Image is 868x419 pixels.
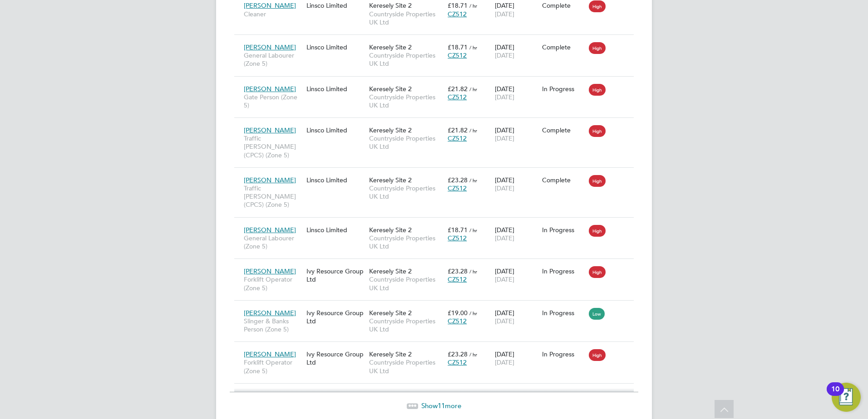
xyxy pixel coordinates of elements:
[495,275,514,283] span: [DATE]
[242,171,634,179] a: [PERSON_NAME]Traffic [PERSON_NAME] (CPCS) (Zone 5)Linsco LimitedKeresely Site 2Countryside Proper...
[242,304,634,312] a: [PERSON_NAME]Slinger & Banks Person (Zone 5)Ivy Resource Group LtdKeresely Site 2Countryside Prop...
[448,126,468,134] span: £21.82
[369,184,443,200] span: Countryside Properties UK Ltd
[469,227,477,234] span: / hr
[495,234,514,242] span: [DATE]
[304,122,367,139] div: Linsco Limited
[304,346,367,371] div: Ivy Resource Group Ltd
[448,267,468,275] span: £23.28
[244,93,302,109] span: Gate Person (Zone 5)
[369,93,443,109] span: Countryside Properties UK Ltd
[438,401,445,410] span: 11
[244,358,302,375] span: Forklift Operator (Zone 5)
[469,2,477,9] span: / hr
[495,317,514,325] span: [DATE]
[448,134,467,142] span: CZ512
[369,85,412,93] span: Keresely Site 2
[244,226,296,234] span: [PERSON_NAME]
[542,1,585,10] div: Complete
[304,263,367,288] div: Ivy Resource Group Ltd
[242,345,634,353] a: [PERSON_NAME]Forklift Operator (Zone 5)Ivy Resource Group LtdKeresely Site 2Countryside Propertie...
[369,275,443,292] span: Countryside Properties UK Ltd
[542,350,585,358] div: In Progress
[369,134,443,151] span: Countryside Properties UK Ltd
[589,175,606,187] span: High
[369,126,412,134] span: Keresely Site 2
[244,126,296,134] span: [PERSON_NAME]
[542,85,585,93] div: In Progress
[369,10,443,26] span: Countryside Properties UK Ltd
[242,262,634,270] a: [PERSON_NAME]Forklift Operator (Zone 5)Ivy Resource Group LtdKeresely Site 2Countryside Propertie...
[369,350,412,358] span: Keresely Site 2
[493,80,540,106] div: [DATE]
[469,268,477,275] span: / hr
[369,317,443,333] span: Countryside Properties UK Ltd
[369,234,443,250] span: Countryside Properties UK Ltd
[244,10,302,18] span: Cleaner
[242,80,634,88] a: [PERSON_NAME]Gate Person (Zone 5)Linsco LimitedKeresely Site 2Countryside Properties UK Ltd£21.82...
[369,358,443,375] span: Countryside Properties UK Ltd
[493,122,540,147] div: [DATE]
[493,304,540,330] div: [DATE]
[448,226,468,234] span: £18.71
[244,51,302,68] span: General Labourer (Zone 5)
[542,226,585,234] div: In Progress
[495,184,514,192] span: [DATE]
[589,0,606,12] span: High
[542,126,585,134] div: Complete
[493,39,540,64] div: [DATE]
[542,309,585,317] div: In Progress
[448,317,467,325] span: CZ512
[242,38,634,46] a: [PERSON_NAME]General Labourer (Zone 5)Linsco LimitedKeresely Site 2Countryside Properties UK Ltd£...
[448,358,467,366] span: CZ512
[448,350,468,358] span: £23.28
[448,10,467,18] span: CZ512
[244,134,302,159] span: Traffic [PERSON_NAME] (CPCS) (Zone 5)
[244,234,302,250] span: General Labourer (Zone 5)
[304,221,367,239] div: Linsco Limited
[369,1,412,10] span: Keresely Site 2
[448,51,467,59] span: CZ512
[469,127,477,134] span: / hr
[495,134,514,142] span: [DATE]
[242,121,634,129] a: [PERSON_NAME]Traffic [PERSON_NAME] (CPCS) (Zone 5)Linsco LimitedKeresely Site 2Countryside Proper...
[495,93,514,101] span: [DATE]
[832,383,861,412] button: Open Resource Center, 10 new notifications
[244,275,302,292] span: Forklift Operator (Zone 5)
[244,184,302,209] span: Traffic [PERSON_NAME] (CPCS) (Zone 5)
[469,86,477,93] span: / hr
[304,80,367,97] div: Linsco Limited
[448,93,467,101] span: CZ512
[244,267,296,275] span: [PERSON_NAME]
[469,177,477,184] span: / hr
[469,351,477,358] span: / hr
[448,1,468,10] span: £18.71
[304,304,367,330] div: Ivy Resource Group Ltd
[469,44,477,51] span: / hr
[244,1,296,10] span: [PERSON_NAME]
[448,275,467,283] span: CZ512
[244,309,296,317] span: [PERSON_NAME]
[369,51,443,68] span: Countryside Properties UK Ltd
[495,358,514,366] span: [DATE]
[493,263,540,288] div: [DATE]
[831,389,839,401] div: 10
[369,309,412,317] span: Keresely Site 2
[369,226,412,234] span: Keresely Site 2
[495,10,514,18] span: [DATE]
[244,43,296,51] span: [PERSON_NAME]
[493,346,540,371] div: [DATE]
[589,84,606,96] span: High
[369,267,412,275] span: Keresely Site 2
[469,310,477,317] span: / hr
[493,221,540,247] div: [DATE]
[421,401,461,410] span: Show more
[244,317,302,333] span: Slinger & Banks Person (Zone 5)
[448,85,468,93] span: £21.82
[244,85,296,93] span: [PERSON_NAME]
[448,184,467,192] span: CZ512
[448,176,468,184] span: £23.28
[542,43,585,51] div: Complete
[244,176,296,184] span: [PERSON_NAME]
[589,266,606,278] span: High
